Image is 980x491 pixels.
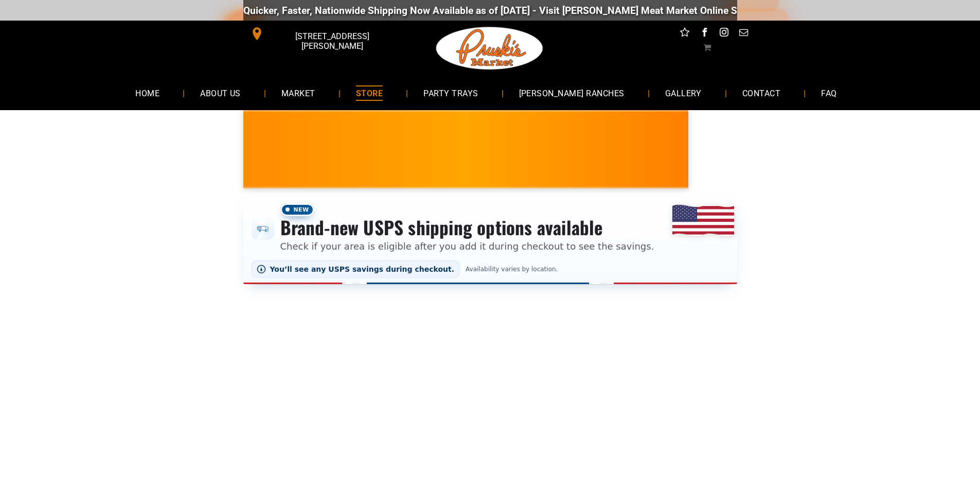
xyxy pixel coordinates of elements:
p: Check if your area is eligible after you add it during checkout to see the savings. [280,239,654,253]
a: [STREET_ADDRESS][PERSON_NAME] [243,26,401,42]
a: STORE [341,79,398,107]
a: HOME [120,79,175,107]
div: Quicker, Faster, Nationwide Shipping Now Available as of [DATE] - Visit [PERSON_NAME] Meat Market... [221,5,844,16]
a: email [737,26,750,42]
a: ABOUT US [185,79,256,107]
span: [STREET_ADDRESS][PERSON_NAME] [265,26,398,56]
a: PARTY TRAYS [408,79,493,107]
a: CONTACT [727,79,796,107]
a: GALLERY [650,79,717,107]
div: Shipping options announcement [243,197,737,284]
a: MARKET [266,79,331,107]
a: Social network [678,26,691,42]
span: [PERSON_NAME] MARKET [658,156,860,173]
span: You’ll see any USPS savings during checkout. [270,265,455,273]
a: FAQ [806,79,852,107]
img: Pruski-s+Market+HQ+Logo2-1920w.png [434,21,545,76]
a: [PERSON_NAME] RANCHES [504,79,640,107]
span: Availability varies by location. [464,266,560,273]
span: New [280,203,314,216]
a: facebook [698,26,711,42]
h3: Brand-new USPS shipping options available [280,216,654,239]
a: instagram [717,26,730,42]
